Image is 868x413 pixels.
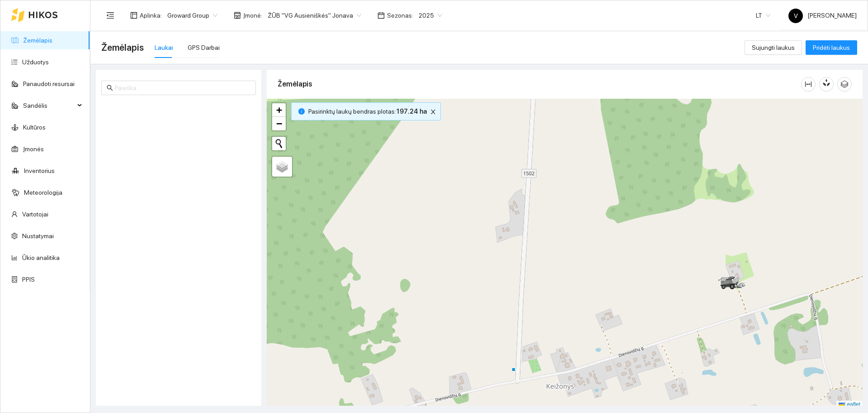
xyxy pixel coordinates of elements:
[276,104,282,115] span: +
[24,167,55,174] a: Inventorius
[802,81,815,88] span: column-width
[806,40,857,55] button: Pridėti laukus
[794,9,798,23] span: V
[243,10,262,20] span: Įmonė :
[272,103,286,117] a: Zoom in
[23,37,52,44] a: Žemėlapis
[752,43,795,53] span: Sujungti laukus
[419,9,442,22] span: 2025
[308,106,427,116] span: Pasirinktų laukų bendras plotas :
[268,9,361,22] span: ŽŪB "VG Ausieniškės" Jonava
[276,118,282,129] span: −
[101,6,119,24] button: menu-fold
[22,211,48,218] a: Vartotojai
[387,10,413,20] span: Sezonas :
[140,10,162,20] span: Aplinka :
[106,11,114,19] span: menu-fold
[101,40,144,55] span: Žemėlapis
[272,157,292,177] a: Layers
[428,109,438,115] span: close
[115,83,250,93] input: Paieška
[24,189,62,196] a: Meteorologija
[298,108,305,115] span: info-circle
[745,40,802,55] button: Sujungti laukus
[278,71,801,97] div: Žemėlapis
[377,12,385,19] span: calendar
[22,232,54,240] a: Nustatymai
[272,117,286,130] a: Zoom out
[23,124,46,131] a: Kultūros
[155,43,173,53] div: Laukai
[167,9,217,22] span: Groward Group
[130,12,137,19] span: layout
[23,145,44,153] a: Įmonės
[806,44,857,51] a: Pridėti laukus
[23,80,75,87] a: Panaudoti resursai
[22,254,60,261] a: Ūkio analitika
[813,43,850,53] span: Pridėti laukus
[22,276,35,283] a: PPIS
[234,12,241,19] span: shop
[745,44,802,51] a: Sujungti laukus
[107,85,113,91] span: search
[839,401,860,408] a: Leaflet
[23,96,75,115] span: Sandėlis
[756,9,770,22] span: LT
[272,137,286,150] button: Initiate a new search
[788,12,857,19] span: [PERSON_NAME]
[801,77,816,91] button: column-width
[396,108,427,115] b: 197.24 ha
[188,43,220,53] div: GPS Darbai
[22,58,49,66] a: Užduotys
[428,106,439,117] button: close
